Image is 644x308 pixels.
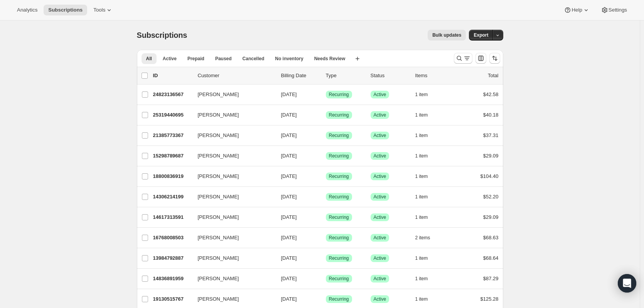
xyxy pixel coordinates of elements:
p: 13984792887 [153,254,192,262]
button: [PERSON_NAME] [193,191,270,203]
div: 16768008503[PERSON_NAME][DATE]SuccessRecurringSuccessActive2 items$68.63 [153,232,499,243]
span: Help [572,7,582,13]
p: Customer [198,72,275,80]
span: $68.64 [483,255,499,261]
span: Active [374,112,386,118]
span: 1 item [415,112,428,118]
span: 1 item [415,194,428,200]
span: Active [374,194,386,200]
div: 15298789687[PERSON_NAME][DATE]SuccessRecurringSuccessActive1 item$29.09 [153,151,499,161]
span: [PERSON_NAME] [198,234,239,242]
div: 24823136567[PERSON_NAME][DATE]SuccessRecurringSuccessActive1 item$42.58 [153,89,499,100]
button: 1 item [415,171,437,182]
button: [PERSON_NAME] [193,293,270,305]
span: [PERSON_NAME] [198,275,239,283]
span: $52.20 [483,194,499,200]
span: Active [374,91,386,98]
span: Prepaid [187,56,204,62]
p: 16768008503 [153,234,192,242]
span: [DATE] [281,132,297,138]
button: 1 item [415,110,437,120]
span: Recurring [329,112,349,118]
div: 21385773367[PERSON_NAME][DATE]SuccessRecurringSuccessActive1 item$37.31 [153,130,499,141]
span: [DATE] [281,173,297,179]
span: $29.09 [483,214,499,220]
span: Active [374,235,386,241]
span: [DATE] [281,296,297,302]
button: Export [469,30,493,41]
span: Paused [215,56,232,62]
span: Recurring [329,194,349,200]
p: 24823136567 [153,91,192,98]
p: Status [371,72,409,80]
span: Needs Review [314,56,346,62]
span: Active [374,132,386,139]
span: $37.31 [483,132,499,138]
p: 19130515767 [153,295,192,303]
div: Type [326,72,364,80]
div: 14836891959[PERSON_NAME][DATE]SuccessRecurringSuccessActive1 item$87.29 [153,273,499,284]
span: Active [163,56,177,62]
span: [PERSON_NAME] [198,173,239,180]
button: Analytics [12,5,42,15]
button: 1 item [415,89,437,100]
button: [PERSON_NAME] [193,88,270,101]
button: [PERSON_NAME] [193,170,270,183]
span: [PERSON_NAME] [198,152,239,160]
span: $104.40 [480,173,499,179]
span: Bulk updates [432,32,461,38]
span: Tools [93,7,105,13]
button: [PERSON_NAME] [193,129,270,142]
span: Recurring [329,296,349,302]
button: 1 item [415,273,437,284]
span: Subscriptions [137,31,187,39]
span: 1 item [415,173,428,179]
span: No inventory [275,56,303,62]
p: 18800836919 [153,173,192,180]
p: Total [488,72,498,80]
span: Active [374,255,386,261]
span: Active [374,153,386,159]
button: [PERSON_NAME] [193,272,270,285]
span: Recurring [329,132,349,139]
p: 14306214199 [153,193,192,201]
span: [DATE] [281,91,297,97]
button: [PERSON_NAME] [193,232,270,244]
button: Customize table column order and visibility [475,53,486,64]
button: Help [559,5,594,15]
div: IDCustomerBilling DateTypeStatusItemsTotal [153,72,499,80]
button: 1 item [415,294,437,305]
span: Settings [609,7,627,13]
button: Create new view [351,53,364,64]
p: 25319440695 [153,111,192,119]
span: Recurring [329,235,349,241]
span: [DATE] [281,214,297,220]
span: [DATE] [281,194,297,200]
button: 1 item [415,130,437,141]
button: [PERSON_NAME] [193,211,270,223]
span: Recurring [329,173,349,179]
span: Cancelled [243,56,265,62]
span: Recurring [329,91,349,98]
span: $125.28 [480,296,499,302]
button: Sort the results [489,53,500,64]
span: Export [474,32,488,38]
span: [PERSON_NAME] [198,111,239,119]
div: 25319440695[PERSON_NAME][DATE]SuccessRecurringSuccessActive1 item$40.18 [153,110,499,120]
div: 13984792887[PERSON_NAME][DATE]SuccessRecurringSuccessActive1 item$68.64 [153,253,499,264]
span: $87.29 [483,276,499,281]
div: Open Intercom Messenger [618,274,636,293]
p: ID [153,72,192,80]
button: Subscriptions [44,5,87,15]
span: 1 item [415,296,428,302]
span: $29.09 [483,153,499,159]
span: $68.63 [483,235,499,240]
span: [DATE] [281,112,297,118]
button: Bulk updates [428,30,466,41]
button: [PERSON_NAME] [193,252,270,264]
span: [DATE] [281,276,297,281]
span: All [146,56,152,62]
span: [PERSON_NAME] [198,193,239,201]
span: Active [374,296,386,302]
button: 2 items [415,232,439,243]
